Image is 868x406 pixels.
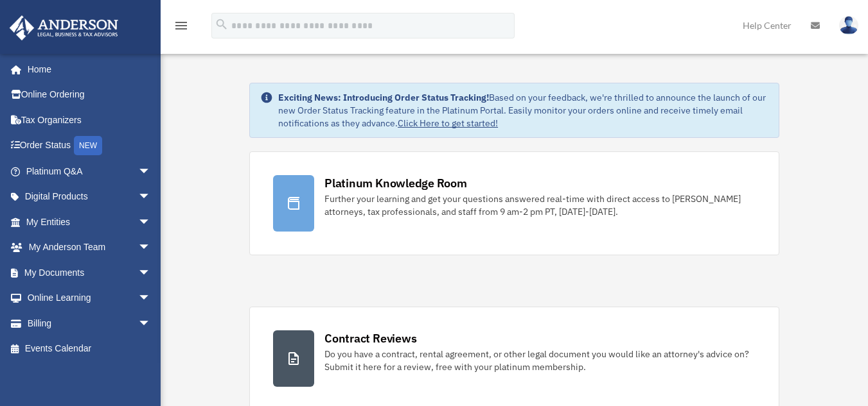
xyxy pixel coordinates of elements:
[138,285,164,312] span: arrow_drop_down
[324,348,756,373] div: Do you have a contract, rental agreement, or other legal document you would like an attorney's ad...
[138,184,164,210] span: arrow_drop_down
[9,285,170,311] a: Online Learningarrow_drop_down
[398,117,498,129] a: Click Here to get started!
[6,15,122,40] img: Anderson Advisors Platinum Portal
[173,22,189,33] a: menu
[138,260,164,286] span: arrow_drop_down
[9,235,170,260] a: My Anderson Teamarrow_drop_down
[9,107,170,133] a: Tax Organizers
[324,192,756,218] div: Further your learning and get your questions answered real-time with direct access to [PERSON_NAM...
[9,209,170,235] a: My Entitiesarrow_drop_down
[9,336,170,362] a: Events Calendar
[278,92,489,103] strong: Exciting News: Introducing Order Status Tracking!
[173,18,189,33] i: menu
[138,209,164,235] span: arrow_drop_down
[138,310,164,337] span: arrow_drop_down
[74,136,102,155] div: NEW
[9,82,170,108] a: Online Ordering
[278,91,768,130] div: Based on your feedback, we're thrilled to announce the launch of our new Order Status Tracking fe...
[9,158,170,184] a: Platinum Q&Aarrow_drop_down
[324,330,416,346] div: Contract Reviews
[9,260,170,285] a: My Documentsarrow_drop_down
[9,56,164,82] a: Home
[138,235,164,261] span: arrow_drop_down
[249,151,779,255] a: Platinum Knowledge Room Further your learning and get your questions answered real-time with dire...
[138,158,164,185] span: arrow_drop_down
[9,184,170,210] a: Digital Productsarrow_drop_down
[839,16,858,35] img: User Pic
[324,175,467,191] div: Platinum Knowledge Room
[9,133,170,159] a: Order StatusNEW
[9,310,170,336] a: Billingarrow_drop_down
[215,17,229,31] i: search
